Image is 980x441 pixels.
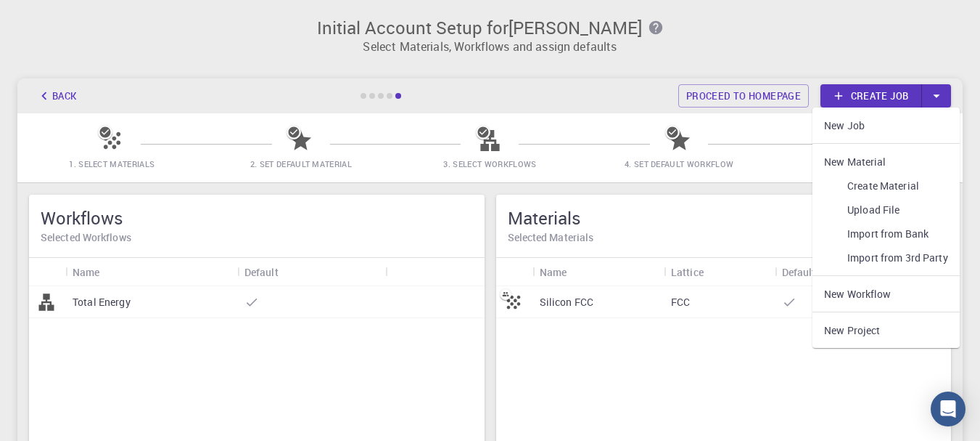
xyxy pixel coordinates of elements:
span: 1. Select Materials [69,158,155,169]
div: Name [65,258,237,286]
div: Open Intercom Messenger [931,392,965,426]
h3: Initial Account Setup for [PERSON_NAME] [26,17,954,38]
div: Lattice [671,258,704,286]
h6: Selected Workflows [41,230,473,246]
a: New Project [812,318,960,342]
button: Sort [704,260,727,283]
h6: Selected Materials [508,230,940,246]
li: New Material [812,150,960,174]
p: Select Materials, Workflows and assign defaults [26,38,954,55]
div: Name [532,258,664,286]
h5: Materials [508,206,940,230]
button: Back [29,84,84,108]
a: Import from 3rd Party [812,246,960,270]
p: FCC [671,295,690,309]
div: Lattice [664,258,775,286]
div: Icon [496,258,532,286]
a: Create job [820,84,922,108]
a: Import from Bank [812,222,960,246]
div: Name [73,258,100,286]
span: 2. Set Default Material [250,158,352,169]
a: Upload File [812,198,960,222]
button: Sort [279,260,302,283]
div: Default [782,258,816,286]
div: Default [244,258,279,286]
div: Icon [29,258,65,286]
p: Total Energy [73,295,131,309]
button: Sort [567,260,590,283]
span: 3. Select Workflows [443,158,536,169]
h5: Workflows [41,206,473,230]
a: Create Material [812,174,960,198]
button: Sort [100,260,123,283]
a: Proceed to homepage [678,84,809,108]
p: Silicon FCC [540,295,594,309]
div: Default [237,258,385,286]
div: Name [540,258,567,286]
span: 4. Set Default Workflow [625,158,733,169]
a: New Workflow [812,282,960,306]
a: New Job [812,113,960,137]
